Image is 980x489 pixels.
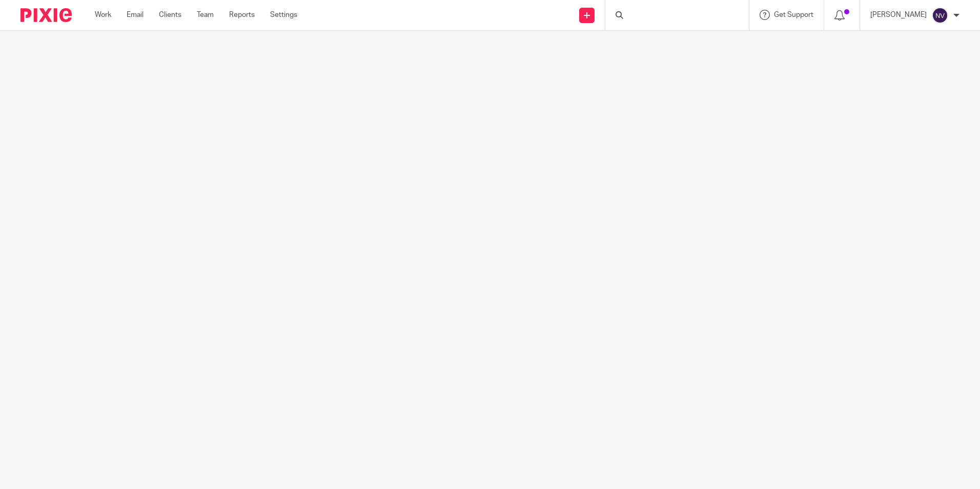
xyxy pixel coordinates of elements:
p: [PERSON_NAME] [870,10,927,20]
a: Work [95,10,111,20]
a: Email [127,10,144,20]
a: Team [197,10,214,20]
img: svg%3E [932,7,948,24]
img: Pixie [21,8,72,22]
a: Settings [270,10,297,20]
a: Reports [229,10,255,20]
a: Clients [159,10,181,20]
span: Get Support [774,11,813,18]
